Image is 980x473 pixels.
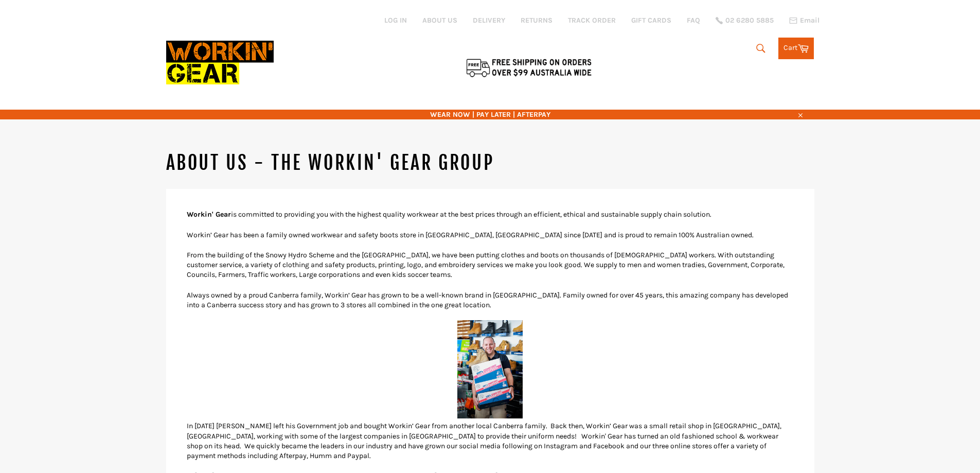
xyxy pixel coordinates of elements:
[716,17,774,24] a: 02 6280 5885
[789,16,819,25] a: Email
[384,16,407,25] a: Log in
[166,150,814,176] h1: ABOUT US - The Workin' Gear Group
[778,38,814,59] a: Cart
[725,17,774,24] span: 02 6280 5885
[187,210,231,219] strong: Workin' Gear
[166,33,274,92] img: Workin Gear leaders in Workwear, Safety Boots, PPE, Uniforms. Australia's No.1 in Workwear
[187,209,794,219] p: is committed to providing you with the highest quality workwear at the best prices through an eff...
[800,17,819,24] span: Email
[687,15,700,25] a: FAQ
[166,110,814,119] span: WEAR NOW | PAY LATER | AFTERPAY
[187,250,794,280] p: From the building of the Snowy Hydro Scheme and the [GEOGRAPHIC_DATA], we have been putting cloth...
[187,290,794,310] p: Always owned by a proud Canberra family, Workin’ Gear has grown to be a well-known brand in [GEOG...
[521,15,553,25] a: RETURNS
[631,15,671,25] a: GIFT CARDS
[473,15,505,25] a: DELIVERY
[568,15,616,25] a: TRACK ORDER
[187,230,794,240] p: Workin’ Gear has been a family owned workwear and safety boots store in [GEOGRAPHIC_DATA], [GEOGR...
[422,15,457,25] a: ABOUT US
[465,57,593,78] img: Flat $9.95 shipping Australia wide
[187,421,794,461] p: In [DATE] [PERSON_NAME] left his Government job and bought Workin’ Gear from another local Canber...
